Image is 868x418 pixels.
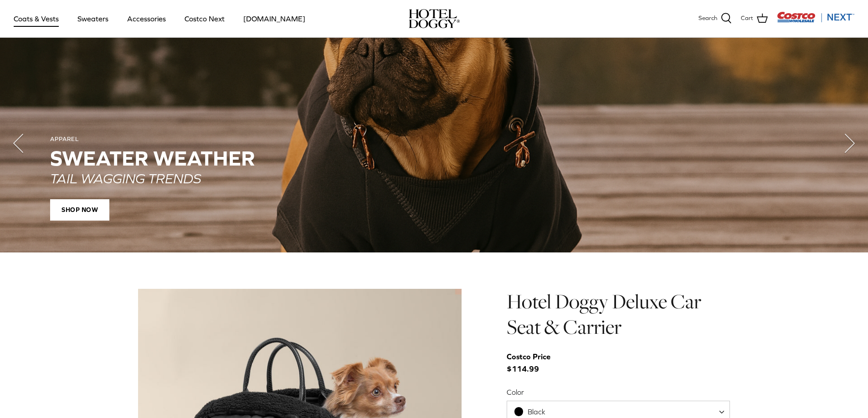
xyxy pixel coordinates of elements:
[741,14,753,23] span: Cart
[50,136,818,143] div: APPAREL
[507,387,730,397] label: Color
[832,125,868,161] button: Next
[507,351,550,363] div: Costco Price
[69,3,117,34] a: Sweaters
[741,13,768,25] a: Cart
[777,17,854,24] a: Visit Costco Next
[176,3,233,34] a: Costco Next
[235,3,313,34] a: [DOMAIN_NAME]
[50,199,109,221] span: SHOP NOW
[409,9,460,28] a: hoteldoggy.com hoteldoggycom
[528,408,545,416] span: Black
[50,170,201,186] em: TAIL WAGGING TRENDS
[507,351,560,375] span: $114.99
[50,147,818,170] h2: SWEATER WEATHER
[5,3,67,34] a: Coats & Vests
[777,11,854,23] img: Costco Next
[507,407,564,417] span: Black
[699,13,732,25] a: Search
[119,3,174,34] a: Accessories
[699,14,717,23] span: Search
[507,289,730,340] h1: Hotel Doggy Deluxe Car Seat & Carrier
[409,9,460,28] img: hoteldoggycom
